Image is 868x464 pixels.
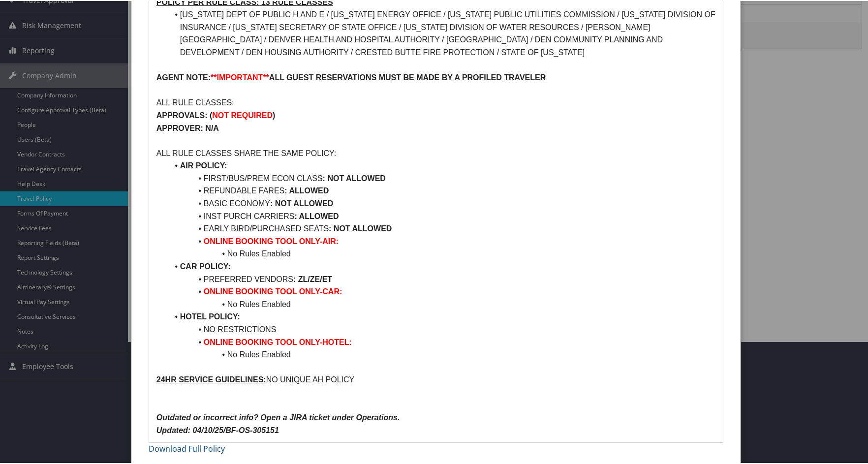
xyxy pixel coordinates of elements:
[168,209,715,222] li: INST PURCH CARRIERS
[168,297,715,310] li: No Rules Enabled
[284,186,329,194] strong: : ALLOWED
[156,95,715,108] p: ALL RULE CLASSES:
[204,236,339,245] strong: ONLINE BOOKING TOOL ONLY-AIR:
[168,184,715,196] li: REFUNDABLE FARES
[156,110,212,119] strong: APPROVALS: (
[180,160,227,169] strong: AIR POLICY:
[168,7,715,58] li: [US_STATE] DEPT OF PUBLIC H AND E / [US_STATE] ENERGY OFFICE / [US_STATE] PUBLIC UTILITIES COMMIS...
[294,211,339,219] strong: : ALLOWED
[168,347,715,360] li: No Rules Enabled
[204,337,352,345] strong: ONLINE BOOKING TOOL ONLY-HOTEL:
[168,272,715,285] li: PREFERRED VENDORS
[168,196,715,209] li: BASIC ECONOMY
[329,223,392,232] strong: : NOT ALLOWED
[180,311,240,320] strong: HOTEL POLICY:
[156,372,715,385] p: NO UNIQUE AH POLICY
[156,123,219,131] strong: APPROVER: N/A
[204,286,342,295] strong: ONLINE BOOKING TOOL ONLY-CAR:
[168,322,715,335] li: NO RESTRICTIONS
[269,72,546,81] strong: ALL GUEST RESERVATIONS MUST BE MADE BY A PROFILED TRAVELER
[293,274,332,282] strong: : ZL/ZE/ET
[168,171,715,184] li: FIRST/BUS/PREM ECON CLASS
[270,198,333,207] strong: : NOT ALLOWED
[212,110,273,119] strong: NOT REQUIRED
[149,442,225,453] a: Download Full Policy
[156,412,400,421] em: Outdated or incorrect info? Open a JIRA ticket under Operations.
[156,72,211,81] strong: AGENT NOTE:
[168,247,715,259] li: No Rules Enabled
[180,261,231,270] strong: CAR POLICY:
[273,110,275,119] strong: )
[323,173,386,182] strong: : NOT ALLOWED
[156,146,715,159] p: ALL RULE CLASSES SHARE THE SAME POLICY:
[168,221,715,234] li: EARLY BIRD/PURCHASED SEATS
[156,374,266,383] u: 24HR SERVICE GUIDELINES:
[156,425,279,433] em: Updated: 04/10/25/BF-OS-305151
